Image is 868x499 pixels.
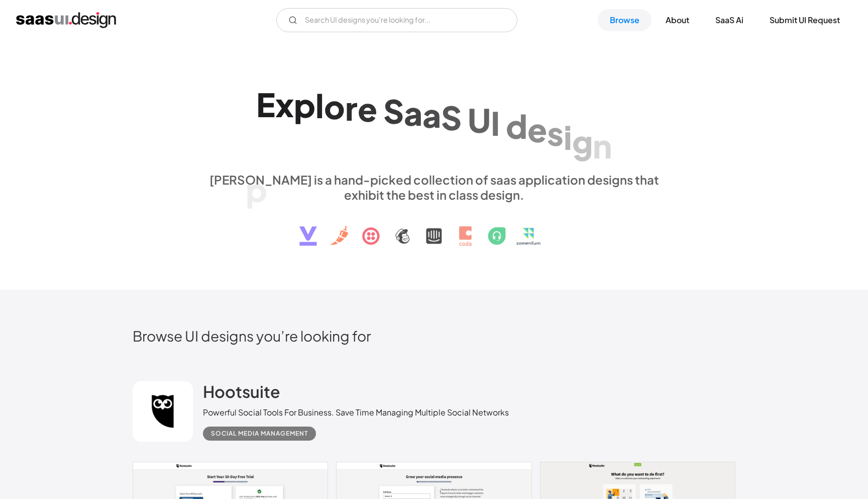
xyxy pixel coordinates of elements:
[527,110,547,149] div: e
[203,381,280,401] h2: Hootsuite
[345,88,358,127] div: r
[211,428,308,440] div: Social Media Management
[246,170,267,208] div: p
[16,12,116,28] a: home
[203,406,509,419] div: Powerful Social Tools For Business. Save Time Managing Multiple Social Networks
[294,86,315,124] div: p
[276,8,517,32] input: Search UI designs you're looking for...
[654,9,701,31] a: About
[383,92,404,130] div: S
[133,327,735,345] h2: Browse UI designs you’re looking for
[422,96,441,134] div: a
[203,172,665,202] div: [PERSON_NAME] is a hand-picked collection of saas application designs that exhibit the best in cl...
[506,107,527,145] div: d
[404,93,422,132] div: a
[203,85,665,162] h1: Explore SaaS UI design patterns & interactions.
[276,8,517,32] form: Email Form
[598,9,652,31] a: Browse
[703,9,755,31] a: SaaS Ai
[358,90,377,128] div: e
[441,98,462,137] div: S
[593,126,612,165] div: n
[572,122,593,160] div: g
[315,86,324,125] div: l
[256,85,275,124] div: E
[491,104,500,142] div: I
[757,9,852,31] a: Submit UI Request
[275,85,294,124] div: x
[564,118,572,156] div: i
[203,381,280,406] a: Hootsuite
[547,114,564,152] div: s
[324,87,345,126] div: o
[282,202,586,255] img: text, icon, saas logo
[468,101,491,139] div: U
